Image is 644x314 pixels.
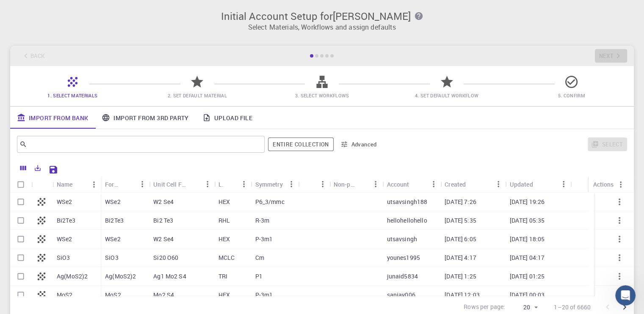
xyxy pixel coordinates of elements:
p: hellohellohello [387,216,427,225]
p: WSe2 [105,198,121,206]
p: MoS2 [57,291,73,299]
p: Rows per page: [464,303,505,312]
p: 1–20 of 6660 [554,303,591,311]
span: 4. Set Default Workflow [415,92,478,99]
button: Menu [369,177,382,191]
p: R-3m [255,216,269,225]
div: 20 [509,301,540,314]
div: Unit Cell Formula [149,176,214,193]
button: Advanced [337,138,381,151]
div: Formula [105,176,122,193]
button: Menu [237,177,251,191]
button: Menu [201,177,214,191]
div: Created [440,176,505,193]
p: Bi2 Te3 [153,216,173,225]
p: Bi2Te3 [105,216,124,225]
p: [DATE] 01:25 [509,272,544,281]
p: [DATE] 4:17 [445,253,476,262]
p: SiO3 [105,253,119,262]
button: Sort [122,177,135,191]
p: [DATE] 19:26 [509,198,544,206]
button: Save Explorer Settings [45,161,62,178]
p: TRI [218,272,227,281]
div: Formula [101,176,149,193]
p: Bi2Te3 [57,216,75,225]
button: Menu [427,177,440,191]
div: Non-periodic [334,176,356,193]
div: Name [53,176,101,193]
p: [DATE] 05:35 [509,216,544,225]
p: Mo2 S4 [153,291,174,299]
p: P1 [255,272,262,281]
p: RHL [218,216,230,225]
p: W2 Se4 [153,198,174,206]
div: Actions [589,176,627,193]
p: Ag(MoS2)2 [105,272,136,281]
button: Sort [73,178,86,191]
p: [DATE] 04:17 [509,253,544,262]
div: Name [57,176,73,193]
p: utsavsingh [387,235,417,243]
p: Ag(MoS2)2 [57,272,88,281]
p: sanjay006 [387,291,415,299]
div: Lattice [218,176,224,193]
p: HEX [218,198,230,206]
button: Menu [285,177,298,191]
div: Symmetry [251,176,298,193]
button: Menu [87,178,101,191]
a: Upload File [196,107,259,129]
span: 2. Set Default Material [168,92,227,99]
p: HEX [218,235,230,243]
button: Entire collection [268,138,333,151]
p: W2 Se4 [153,235,174,243]
button: Menu [135,177,149,191]
button: Menu [614,178,627,191]
p: HEX [218,291,230,299]
button: Menu [557,177,570,191]
button: Menu [492,177,505,191]
p: P-3m1 [255,235,273,243]
button: Sort [302,177,316,191]
p: [DATE] 1:25 [445,272,476,281]
button: Sort [409,177,423,191]
p: P6_3/mmc [255,198,284,206]
div: Tags [298,176,329,193]
p: Cm [255,253,264,262]
p: Si20 O60 [153,253,178,262]
a: Import From Bank [10,107,95,129]
p: Select Materials, Workflows and assign defaults [15,22,629,32]
p: utsavsingh188 [387,198,427,206]
button: Export [30,161,45,175]
span: Filter throughout whole library including sets (folders) [268,138,333,151]
h3: Initial Account Setup for [PERSON_NAME] [15,10,629,22]
button: Sort [187,177,201,191]
p: WSe2 [57,198,72,206]
p: [DATE] 18:05 [509,235,544,243]
div: Lattice [214,176,251,193]
button: Menu [316,177,329,191]
p: MoS2 [105,291,121,299]
div: Icon [31,176,53,193]
div: Actions [593,176,614,193]
p: MCLC [218,253,235,262]
p: [DATE] 7:26 [445,198,476,206]
p: Ag1 Mo2 S4 [153,272,186,281]
button: Columns [16,161,30,175]
p: junaid5834 [387,272,418,281]
p: WSe2 [105,235,121,243]
p: younes1995 [387,253,420,262]
div: Updated [505,176,570,193]
div: Created [445,176,466,193]
p: WSe2 [57,235,72,243]
button: Sort [533,177,547,191]
div: Account [382,176,440,193]
p: [DATE] 12:03 [445,291,480,299]
button: Sort [355,177,369,191]
span: 3. Select Workflows [295,92,349,99]
p: [DATE] 5:35 [445,216,476,225]
span: 1. Select Materials [47,92,97,99]
p: P-3m1 [255,291,273,299]
span: Assistance [14,6,55,14]
span: 5. Confirm [558,92,585,99]
div: Unit Cell Formula [153,176,187,193]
